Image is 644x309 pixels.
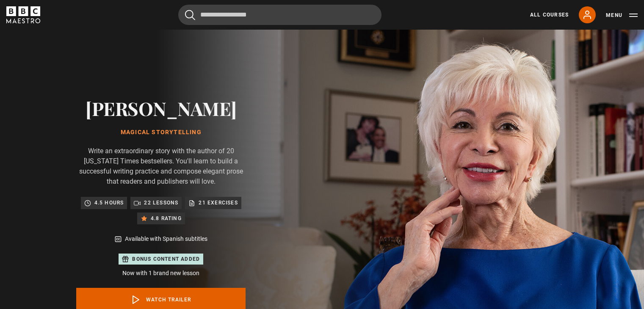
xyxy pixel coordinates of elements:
[151,214,182,223] p: 4.8 rating
[94,199,124,207] p: 4.5 hours
[76,269,246,278] p: Now with 1 brand new lesson
[76,129,246,136] h1: Magical Storytelling
[125,235,207,243] p: Available with Spanish subtitles
[606,11,638,19] button: Toggle navigation
[199,199,238,207] p: 21 exercises
[76,97,246,119] h2: [PERSON_NAME]
[185,10,195,20] button: Submit the search query
[530,11,569,19] a: All Courses
[178,5,381,25] input: Search
[144,199,178,207] p: 22 lessons
[132,255,200,263] p: Bonus content added
[76,146,246,187] p: Write an extraordinary story with the author of 20 [US_STATE] Times bestsellers. You'll learn to ...
[6,6,40,23] svg: BBC Maestro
